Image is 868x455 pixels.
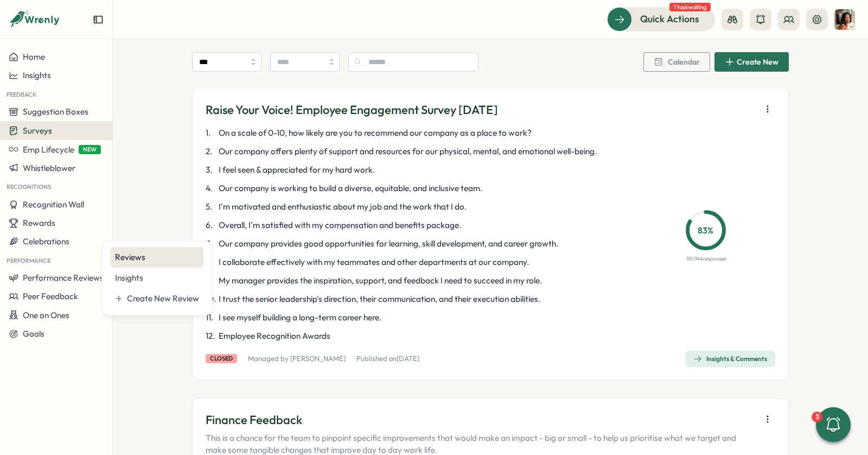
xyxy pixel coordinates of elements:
p: 83 % [689,223,723,237]
a: [PERSON_NAME] [290,354,346,363]
span: Calendar [668,58,700,66]
p: Published on [356,354,419,364]
span: Insights [23,70,51,80]
span: I trust the senior leadership's direction, their communication, and their execution abilities. [219,293,540,305]
span: Emp Lifecycle [23,144,74,155]
img: Viveca Riley [834,9,855,30]
button: Insights & Comments [685,351,775,367]
span: I collaborate effectively with my teammates and other departments at our company. [219,256,529,268]
span: 1 task waiting [669,3,711,11]
button: Create New Review [111,288,203,309]
span: Surveys [23,125,52,136]
p: 119 / 144 responses [686,255,726,263]
span: Our company offers plenty of support and resources for our physical, mental, and emotional well-b... [219,146,597,157]
button: 3 [816,407,851,442]
span: My manager provides the inspiration, support, and feedback I need to succeed in my role. [219,275,542,287]
span: 12 . [206,330,216,342]
span: Performance Reviews [23,273,104,283]
span: Overall, I'm satisfied with my compensation and benefits package. [219,219,461,231]
div: Create New Review [127,293,199,305]
span: One on Ones [23,310,69,320]
div: Insights & Comments [693,355,767,363]
div: closed [206,354,237,363]
button: Quick Actions [607,7,715,31]
span: Peer Feedback [23,291,78,301]
button: Create New [714,52,789,72]
button: Calendar [643,52,710,72]
span: Whistleblower [23,163,75,173]
span: NEW [79,145,101,154]
span: 7 . [206,238,216,250]
div: Reviews [115,251,199,263]
a: Insights [111,268,203,288]
div: Insights [115,272,199,284]
span: Rewards [23,218,55,228]
span: Suggestion Boxes [23,106,88,117]
span: 5 . [206,201,216,213]
span: Recognition Wall [23,199,84,210]
span: I see myself building a long-term career here. [219,312,381,324]
span: Employee Recognition Awards [219,330,330,342]
span: Home [23,52,45,62]
div: 3 [812,412,822,422]
span: On a scale of 0-10, how likely are you to recommend our company as a place to work? [219,127,532,139]
span: 6 . [206,219,216,231]
span: [DATE] [397,354,419,363]
span: 11 . [206,312,216,324]
span: 2 . [206,146,216,157]
p: Managed by [248,354,346,364]
button: Expand sidebar [93,14,104,25]
span: Our company is working to build a diverse, equitable, and inclusive team. [219,182,482,194]
span: Quick Actions [640,12,699,26]
span: 1 . [206,127,216,139]
span: Create New [737,58,778,66]
span: 3 . [206,164,216,176]
a: Reviews [111,247,203,268]
span: I feel seen & appreciated for my hard work. [219,164,375,176]
p: Raise Your Voice! Employee Engagement Survey [DATE] [206,102,498,118]
span: 4 . [206,182,216,194]
span: I'm motivated and enthusiastic about my job and the work that I do. [219,201,467,213]
span: Our company provides good opportunities for learning, skill development, and career growth. [219,238,558,250]
span: Goals [23,328,44,339]
span: Celebrations [23,236,69,247]
p: Finance Feedback [206,412,756,428]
